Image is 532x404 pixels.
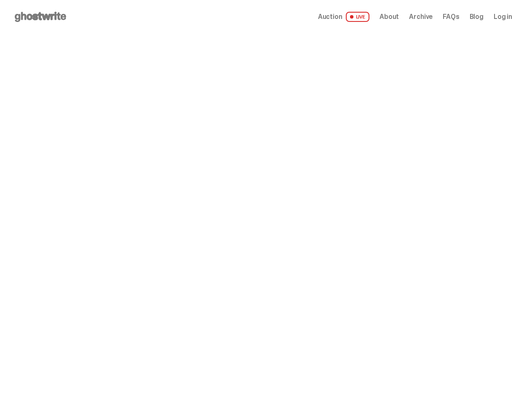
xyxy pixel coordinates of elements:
[409,13,433,20] a: Archive
[346,12,370,22] span: LIVE
[443,13,459,20] a: FAQs
[470,13,484,20] a: Blog
[380,13,399,20] a: About
[494,13,512,20] a: Log in
[318,13,342,20] span: Auction
[318,12,369,22] a: Auction LIVE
